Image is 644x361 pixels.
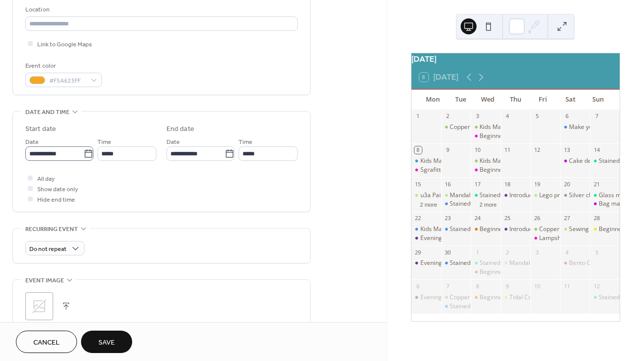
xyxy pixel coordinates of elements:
[533,113,541,120] div: 5
[474,180,481,188] div: 17
[509,191,640,200] div: Introduction to Dressmaking - [PERSON_NAME]
[420,191,473,200] div: u3a Painting group
[444,146,452,154] div: 9
[509,225,640,234] div: Introduction to Dressmaking - [PERSON_NAME]
[414,248,422,256] div: 29
[33,338,60,348] span: Cancel
[450,123,537,131] div: Copper foiled feather workshop
[593,146,600,154] div: 14
[533,282,541,290] div: 10
[593,215,600,222] div: 28
[25,224,78,235] span: Recurring event
[37,39,92,50] span: Link to Google Maps
[420,166,509,174] div: Sgrafitto - stained glass painting
[411,157,441,165] div: Kids Machine Sewing L5
[563,282,570,290] div: 11
[98,338,115,348] span: Save
[471,123,500,131] div: Kids Machine Sewing
[16,331,77,353] button: Cancel
[166,137,180,147] span: Date
[509,293,607,302] div: Tidal Collections ([PERSON_NAME])
[500,225,530,234] div: Introduction to Dressmaking - PJ Bottoms
[420,293,474,302] div: Evening Upholstery
[560,123,590,131] div: Make your own Japanese Apron
[450,259,508,267] div: Stained Glass course
[480,123,538,131] div: Kids Machine Sewing
[503,248,511,256] div: 2
[474,215,481,222] div: 24
[590,157,620,165] div: Stained Glass - Natalie
[411,53,620,65] div: [DATE]
[590,225,620,234] div: Beginners Machine Sewing - full day
[450,191,551,200] div: Mandala/Dot Art Painting - Craft4life
[25,137,39,147] span: Date
[480,259,569,267] div: Stained Glass - [PERSON_NAME]
[414,215,422,222] div: 22
[411,293,441,302] div: Evening Upholstery
[37,184,78,195] span: Show date only
[471,225,500,234] div: Beginner Machine Sewing Level 2
[480,225,572,234] div: Beginner Machine Sewing Level 2
[450,200,508,208] div: Stained Glass course
[97,137,111,147] span: Time
[569,225,642,234] div: Sewing with Stretch Fabric
[450,293,537,302] div: Copper foiled feather workshop
[471,268,500,276] div: Beginner Machine Sewing Level 2
[503,146,511,154] div: 11
[480,132,555,140] div: Beginners Machine Sewing
[590,293,620,302] div: Stained Glass
[503,113,511,120] div: 4
[441,225,471,234] div: Stained Glass course
[450,225,508,234] div: Stained Glass course
[444,180,452,188] div: 16
[471,191,500,200] div: Stained Glass
[25,107,70,118] span: Date and time
[480,166,555,174] div: Beginners Machine Sewing
[500,259,530,267] div: Mandala/Dot Art Painting - Craft4life
[474,113,481,120] div: 3
[411,259,441,267] div: Evening Upholstery
[411,234,441,242] div: Evening Upholstery
[593,180,600,188] div: 21
[444,113,452,120] div: 2
[420,225,486,234] div: Kids Machine Sewing L5
[529,90,557,110] div: Fri
[414,113,422,120] div: 1
[471,132,500,140] div: Beginners Machine Sewing
[599,293,637,302] div: Stained Glass
[441,259,471,267] div: Stained Glass course
[29,243,67,255] span: Do not repeat
[474,248,481,256] div: 1
[533,215,541,222] div: 26
[593,248,600,256] div: 5
[480,268,572,276] div: Beginner Machine Sewing Level 2
[560,259,590,267] div: Bento Cake Decorating Workshop
[480,293,572,302] div: Beginner Machine Sewing Level 2
[503,215,511,222] div: 25
[441,123,471,131] div: Copper foiled feather workshop
[25,61,100,71] div: Event color
[593,282,600,290] div: 12
[560,191,590,200] div: Silver clay jewellery
[471,166,500,174] div: Beginners Machine Sewing
[450,302,508,311] div: Stained Glass course
[420,234,474,242] div: Evening Upholstery
[474,282,481,290] div: 8
[530,191,560,200] div: Lego printmaking
[471,259,500,267] div: Stained Glass - Karen
[563,113,570,120] div: 6
[503,282,511,290] div: 9
[411,225,441,234] div: Kids Machine Sewing L5
[533,180,541,188] div: 19
[476,200,500,208] button: 2 more
[503,180,511,188] div: 18
[557,90,584,110] div: Sat
[37,195,75,205] span: Hide end time
[509,259,610,267] div: Mandala/Dot Art Painting - Craft4life
[533,146,541,154] div: 12
[590,191,620,200] div: Glass mosaic
[25,275,64,286] span: Event image
[441,200,471,208] div: Stained Glass course
[593,113,600,120] div: 7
